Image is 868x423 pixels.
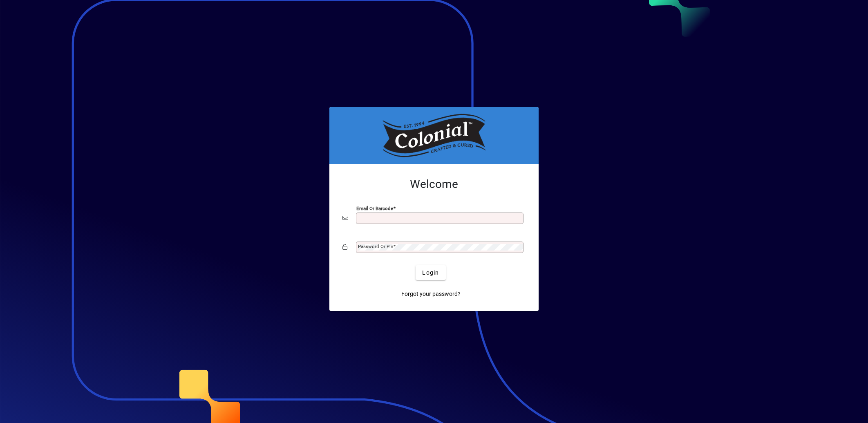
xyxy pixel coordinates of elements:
button: Login [416,265,445,280]
a: Forgot your password? [398,286,464,301]
mat-label: Password or Pin [358,244,393,249]
h2: Welcome [342,177,526,191]
span: Login [422,269,439,277]
mat-label: Email or Barcode [356,206,393,211]
span: Forgot your password? [401,290,461,298]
